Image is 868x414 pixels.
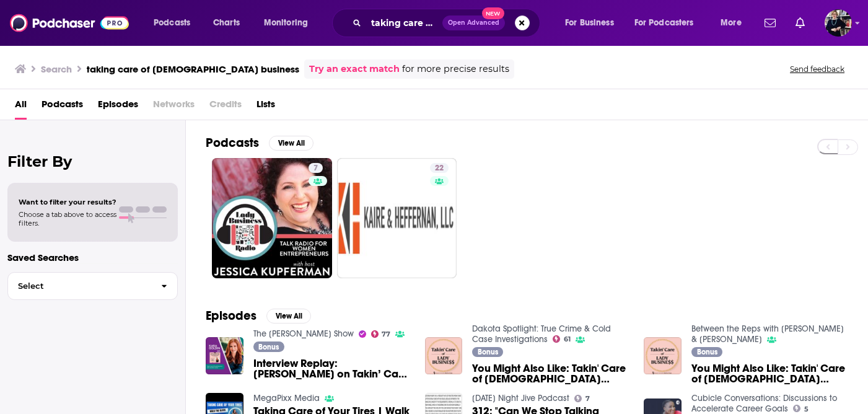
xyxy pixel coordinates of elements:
a: Between the Reps with Brooke Ence & Jeanna Cianciarulo [691,324,844,345]
a: PodcastsView All [206,135,313,151]
img: Podchaser - Follow, Share and Rate Podcasts [10,11,129,35]
a: All [15,94,27,120]
a: 77 [371,330,391,338]
a: Dakota Spotlight: True Crime & Cold Case Investigations [472,324,611,345]
a: MegaPixx Media [253,393,320,403]
a: You Might Also Like: Takin' Care of Lady Business® [472,363,629,384]
a: Episodes [98,94,138,120]
span: For Business [565,14,614,32]
button: View All [269,136,313,151]
button: Select [7,272,178,300]
h3: taking care of [DEMOGRAPHIC_DATA] business [87,63,299,75]
span: for more precise results [402,62,509,76]
a: Try an exact match [309,62,400,76]
a: The Kara Goldin Show [253,328,354,339]
span: 7 [585,396,590,402]
span: Logged in as ndewey [825,9,852,37]
input: Search podcasts, credits, & more... [366,13,442,33]
img: You Might Also Like: Takin' Care of Lady Business® [425,337,463,375]
a: Podcasts [42,94,83,120]
img: Interview Replay: Kara on Takin’ Care Of Lady Business [206,337,243,375]
button: Show profile menu [825,9,852,37]
span: For Podcasters [634,14,694,32]
a: 7 [574,395,590,402]
span: More [721,14,742,32]
span: Monitoring [264,14,308,32]
span: You Might Also Like: Takin' Care of [DEMOGRAPHIC_DATA] Business® [472,363,629,384]
span: 22 [435,162,444,175]
button: open menu [626,13,712,33]
a: You Might Also Like: Takin' Care of Lady Business® [691,363,848,384]
a: Saturday Night Jive Podcast [472,393,569,403]
span: Networks [153,94,195,120]
a: 7 [309,163,323,173]
a: Cubicle Conversations: Discussions to Accelerate Career Goals [691,393,837,414]
a: Lists [256,94,275,120]
h2: Filter By [7,152,178,170]
img: User Profile [825,9,852,37]
span: Charts [213,14,240,32]
a: 5 [793,405,809,412]
span: Credits [209,94,242,120]
span: Bonus [697,348,717,356]
span: Open Advanced [448,20,499,26]
span: Select [8,282,151,290]
span: You Might Also Like: Takin' Care of [DEMOGRAPHIC_DATA] Business® [691,363,848,384]
a: 7 [212,158,332,278]
span: New [482,7,504,19]
span: Bonus [478,348,498,356]
span: 61 [564,337,571,342]
button: open menu [145,13,206,33]
span: 77 [382,332,390,337]
button: open menu [255,13,324,33]
span: Podcasts [154,14,190,32]
button: Send feedback [786,64,848,74]
a: Show notifications dropdown [760,12,781,33]
button: open menu [556,13,629,33]
button: View All [266,309,311,324]
h2: Episodes [206,308,256,324]
h3: Search [41,63,72,75]
div: Search podcasts, credits, & more... [344,9,552,37]
a: EpisodesView All [206,308,311,324]
p: Saved Searches [7,252,178,263]
a: 61 [553,335,571,343]
h2: Podcasts [206,135,259,151]
a: 22 [337,158,457,278]
button: open menu [712,13,757,33]
span: 7 [313,162,318,175]
span: Bonus [258,343,279,351]
img: You Might Also Like: Takin' Care of Lady Business® [644,337,682,375]
span: Choose a tab above to access filters. [19,210,116,227]
a: Charts [205,13,247,33]
a: 22 [430,163,449,173]
span: Interview Replay: [PERSON_NAME] on Takin’ Care Of [DEMOGRAPHIC_DATA] Business [253,358,410,379]
span: Want to filter your results? [19,198,116,206]
span: 5 [804,407,809,412]
a: Show notifications dropdown [791,12,810,33]
a: Interview Replay: Kara on Takin’ Care Of Lady Business [253,358,410,379]
button: Open AdvancedNew [442,15,505,30]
